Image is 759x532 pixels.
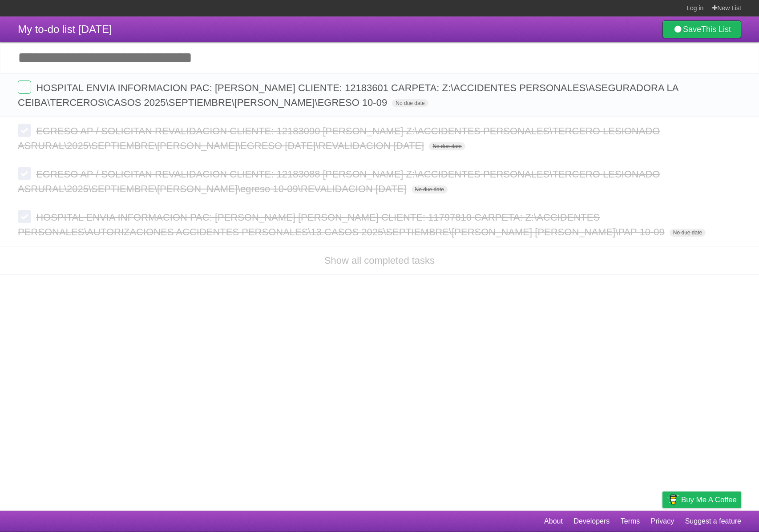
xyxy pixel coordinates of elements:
span: HOSPITAL ENVIA INFORMACION PAC: [PERSON_NAME] CLIENTE: 12183601 CARPETA: Z:\ACCIDENTES PERSONALES... [18,82,678,108]
label: Done [18,124,31,137]
a: Privacy [651,513,674,530]
span: No due date [392,99,428,107]
a: SaveThis List [662,20,741,38]
label: Done [18,210,31,223]
a: Developers [573,513,610,530]
a: Terms [621,513,640,530]
span: No due date [670,229,706,237]
span: My to-do list [DATE] [18,23,112,35]
label: Done [18,81,31,94]
a: Suggest a feature [685,513,741,530]
label: Done [18,167,31,180]
a: About [544,513,563,530]
a: Show all completed tasks [324,255,435,266]
span: Buy me a coffee [681,492,737,508]
span: No due date [412,185,448,193]
a: Buy me a coffee [662,492,741,508]
span: HOSPITAL ENVIA INFORMACION PAC: [PERSON_NAME] [PERSON_NAME] CLIENTE: 11797810 CARPETA: Z:\ACCIDEN... [18,212,667,238]
span: EGRESO AP / SOLICITAN REVALIDACION CLIENTE: 12183090 [PERSON_NAME] Z:\ACCIDENTES PERSONALES\TERCE... [18,125,660,151]
img: Buy me a coffee [667,492,679,507]
span: EGRESO AP / SOLICITAN REVALIDACION CLIENTE: 12183088 [PERSON_NAME] Z:\ACCIDENTES PERSONALES\TERCE... [18,169,660,194]
span: No due date [429,142,465,150]
b: This List [701,25,731,34]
